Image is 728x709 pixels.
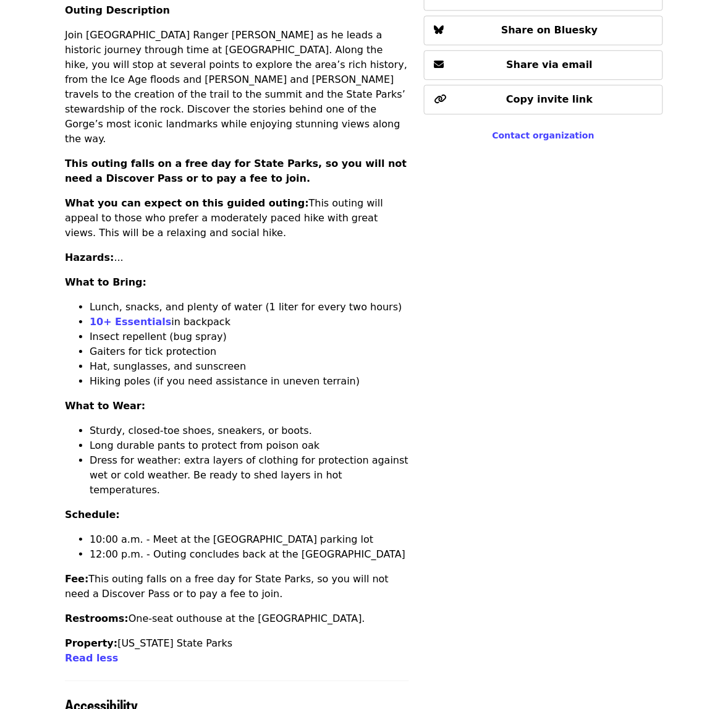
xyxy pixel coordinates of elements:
[65,400,145,412] strong: What to Wear:
[90,329,409,344] li: Insect repellent (bug spray)
[65,611,409,626] p: One-seat outhouse at the [GEOGRAPHIC_DATA].
[65,573,88,585] strong: Fee:
[90,359,409,374] li: Hat, sunglasses, and sunscreen
[90,438,409,453] li: Long durable pants to protect from poison oak
[424,50,663,80] button: Share via email
[65,250,409,265] p: ...
[90,316,171,328] a: 10+ Essentials
[506,93,593,105] span: Copy invite link
[90,532,409,547] li: 10:00 a.m. - Meet at the [GEOGRAPHIC_DATA] parking lot
[90,315,409,329] li: in backpack
[90,453,409,498] li: Dress for weather: extra layers of clothing for protection against wet or cold weather. Be ready ...
[424,15,663,45] button: Share on Bluesky
[501,24,598,36] span: Share on Bluesky
[493,130,595,140] a: Contact organization
[65,613,129,624] strong: Restrooms:
[65,636,409,651] p: [US_STATE] State Parks
[65,572,409,601] p: This outing falls on a free day for State Parks, so you will not need a Discover Pass or to pay a...
[65,252,114,263] strong: Hazards:
[424,85,663,114] button: Copy invite link
[90,344,409,359] li: Gaiters for tick protection
[65,196,409,240] p: This outing will appeal to those who prefer a moderately paced hike with great views. This will b...
[90,547,409,562] li: 12:00 p.m. - Outing concludes back at the [GEOGRAPHIC_DATA]
[90,374,409,389] li: Hiking poles (if you need assistance in uneven terrain)
[507,59,593,70] span: Share via email
[65,4,170,16] strong: Outing Description
[65,509,120,520] strong: Schedule:
[65,197,309,209] strong: What you can expect on this guided outing:
[65,651,118,666] button: Read less
[65,637,117,649] strong: Property:
[65,276,146,288] strong: What to Bring:
[90,300,409,315] li: Lunch, snacks, and plenty of water (1 liter for every two hours)
[65,158,407,184] strong: This outing falls on a free day for State Parks, so you will not need a Discover Pass or to pay a...
[65,28,409,146] p: Join [GEOGRAPHIC_DATA] Ranger [PERSON_NAME] as he leads a historic journey through time at [GEOGR...
[90,423,409,438] li: Sturdy, closed-toe shoes, sneakers, or boots.
[65,652,118,664] span: Read less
